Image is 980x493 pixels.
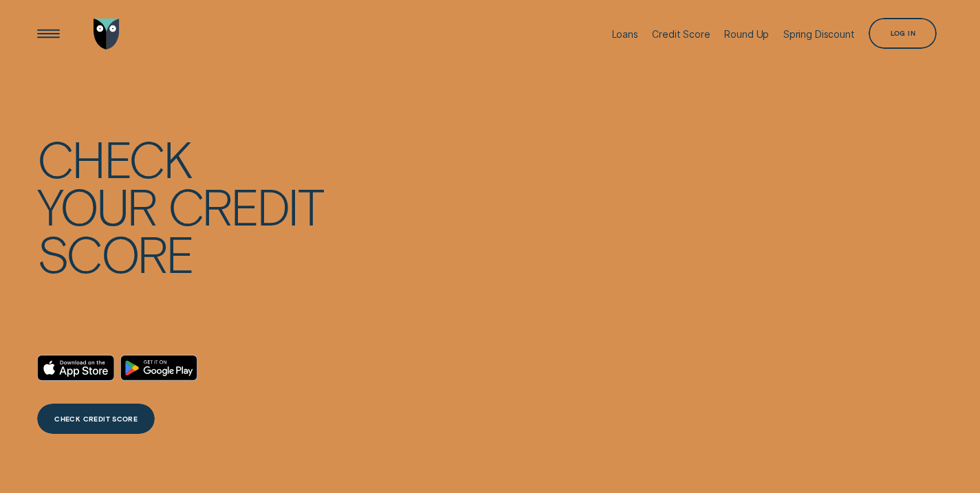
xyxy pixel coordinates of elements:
img: Wisr [94,19,119,50]
div: Loans [612,28,638,40]
div: Credit Score [652,28,710,40]
div: Round Up [724,28,769,40]
h4: Check your credit score [37,134,322,276]
div: Spring Discount [783,28,855,40]
button: Open Menu [34,19,65,50]
a: CHECK CREDIT SCORE [37,404,155,435]
a: Download on the App Store [37,355,114,381]
button: Log in [869,18,937,49]
a: Android App on Google Play [120,355,197,381]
